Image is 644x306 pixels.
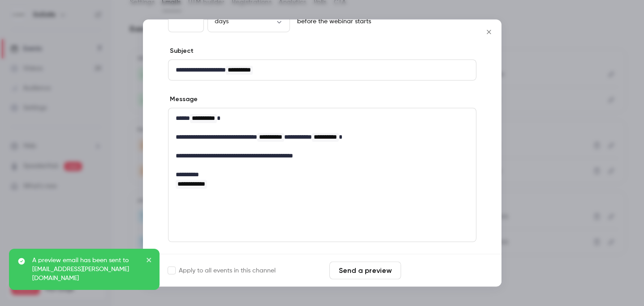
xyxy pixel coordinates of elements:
[168,266,276,275] label: Apply to all events in this channel
[207,17,290,26] div: days
[169,109,476,195] div: editor
[168,95,198,104] label: Message
[32,256,140,283] p: A preview email has been sent to [EMAIL_ADDRESS][PERSON_NAME][DOMAIN_NAME]
[294,17,371,26] p: before the webinar starts
[329,262,401,280] button: Send a preview
[146,256,152,267] button: close
[169,60,476,81] div: editor
[405,262,476,280] button: Save changes
[480,23,498,41] button: Close
[168,47,194,56] label: Subject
